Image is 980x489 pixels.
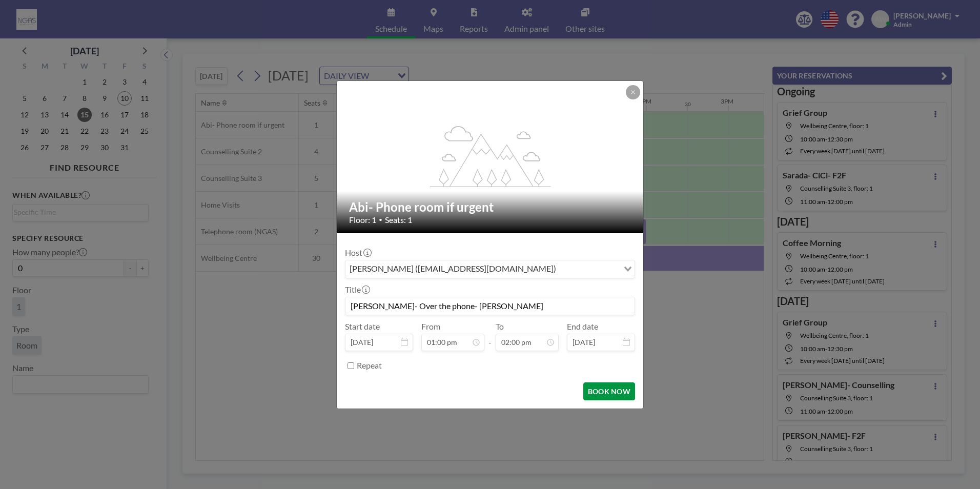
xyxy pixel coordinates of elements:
input: Abi's reservation [345,297,635,315]
span: - [488,325,492,348]
label: End date [567,321,598,332]
input: Search for option [559,262,618,276]
h2: Abi- Phone room if urgent [349,199,632,215]
label: Title [345,284,369,295]
div: Search for option [345,260,635,278]
g: flex-grow: 1.2; [430,125,551,187]
label: From [421,321,440,332]
label: Host [345,248,371,258]
button: BOOK NOW [583,382,635,400]
span: • [379,216,382,223]
label: Repeat [357,360,382,371]
label: To [496,321,504,332]
span: Floor: 1 [349,215,376,225]
span: [PERSON_NAME] ([EMAIL_ADDRESS][DOMAIN_NAME]) [348,262,558,276]
label: Start date [345,321,380,332]
span: Seats: 1 [385,215,412,225]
